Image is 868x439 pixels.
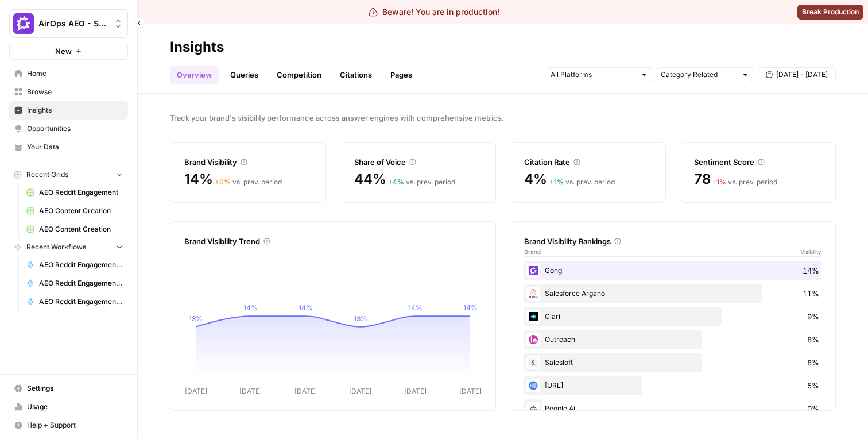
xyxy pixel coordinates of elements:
span: AEO Reddit Engagement - Fork [39,260,123,270]
tspan: [DATE] [294,387,317,395]
span: AEO Content Creation [39,206,123,216]
span: Track your brand's visibility performance across answer engines with comprehensive metrics. [170,112,836,124]
span: Brand [524,247,541,256]
a: AEO Content Creation [21,220,128,238]
span: 8% [807,334,819,345]
span: 5% [807,380,819,391]
tspan: [DATE] [185,387,207,395]
img: w6cjb6u2gvpdnjw72qw8i2q5f3eb [526,264,540,278]
a: Opportunities [9,120,128,138]
span: 78 [694,170,711,188]
tspan: 13% [189,314,203,323]
div: Sentiment Score [694,156,821,168]
img: w5j8drkl6vorx9oircl0z03rjk9p [526,333,540,346]
div: Clari [524,307,821,326]
span: Home [27,68,123,79]
a: AEO Content Creation [21,202,128,220]
a: Your Data [9,138,128,156]
a: Competition [270,66,328,84]
span: Recent Workflows [26,242,86,252]
img: e001jt87q6ctylcrzboubucy6uux [526,287,540,301]
div: vs. prev. period [215,177,282,187]
div: vs. prev. period [713,177,777,187]
span: Recent Grids [26,170,68,180]
span: 8% [807,357,819,368]
a: Overview [170,66,219,84]
button: Help + Support [9,416,128,434]
div: Outreach [524,330,821,349]
a: AEO Reddit Engagement - Fork [21,292,128,311]
tspan: [DATE] [404,387,427,395]
a: Citations [333,66,379,84]
span: [DATE] - [DATE] [776,70,828,80]
span: AEO Reddit Engagement - Fork [39,296,123,307]
button: [DATE] - [DATE] [758,67,836,82]
span: New [55,45,72,57]
img: m91aa644vh47mb0y152o0kapheco [526,402,540,415]
tspan: 14% [299,303,313,312]
img: AirOps AEO - Single Brand (Gong) Logo [13,13,34,34]
a: Settings [9,379,128,398]
span: AEO Reddit Engagement [39,187,123,198]
span: Insights [27,105,123,115]
img: h6qlr8a97mop4asab8l5qtldq2wv [526,310,540,324]
span: 44% [354,170,386,188]
img: khqciriqz2uga3pxcoz8d1qji9pc [526,379,540,392]
tspan: 14% [463,303,478,312]
button: New [9,43,128,60]
span: + 4 % [388,178,404,186]
div: People Ai [524,399,821,418]
a: Pages [383,66,419,84]
button: Workspace: AirOps AEO - Single Brand (Gong) [9,9,128,38]
img: vpq3xj2nnch2e2ivhsgwmf7hbkjf [526,356,540,369]
span: Break Production [802,7,859,17]
div: Gong [524,261,821,280]
tspan: 14% [243,303,258,312]
tspan: 14% [408,303,423,312]
button: Recent Workflows [9,238,128,256]
tspan: [DATE] [459,387,482,395]
a: AEO Reddit Engagement - Fork [21,274,128,292]
button: Recent Grids [9,166,128,183]
div: Salesloft [524,353,821,372]
span: AEO Reddit Engagement - Fork [39,278,123,288]
div: Citation Rate [524,156,652,168]
span: 11% [803,288,819,299]
div: Beware! You are in production! [369,6,499,18]
span: Usage [27,402,123,412]
span: – 1 % [713,178,726,186]
div: Share of Voice [354,156,482,168]
a: Insights [9,101,128,120]
div: Brand Visibility [184,156,312,168]
div: Brand Visibility Rankings [524,236,821,247]
div: Salesforce Argano [524,284,821,303]
input: All Platforms [551,69,635,80]
a: Browse [9,83,128,101]
a: AEO Reddit Engagement [21,183,128,202]
button: Break Production [797,5,863,20]
div: Insights [170,38,224,56]
a: Home [9,64,128,83]
a: AEO Reddit Engagement - Fork [21,256,128,274]
span: Your Data [27,142,123,152]
span: Opportunities [27,124,123,134]
tspan: [DATE] [349,387,371,395]
a: Usage [9,398,128,416]
input: Category Related [661,69,737,80]
span: Visibility [800,247,821,256]
span: 14% [803,265,819,276]
a: Queries [223,66,265,84]
span: AEO Content Creation [39,224,123,234]
span: AirOps AEO - Single Brand (Gong) [38,18,108,29]
span: Browse [27,87,123,97]
span: + 1 % [549,178,564,186]
div: [URL] [524,376,821,395]
span: 0% [807,403,819,414]
span: Help + Support [27,420,123,430]
span: 4% [524,170,547,188]
div: Brand Visibility Trend [184,236,482,247]
span: + 0 % [215,178,231,186]
span: 9% [807,311,819,322]
tspan: [DATE] [239,387,262,395]
span: 14% [184,170,212,188]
